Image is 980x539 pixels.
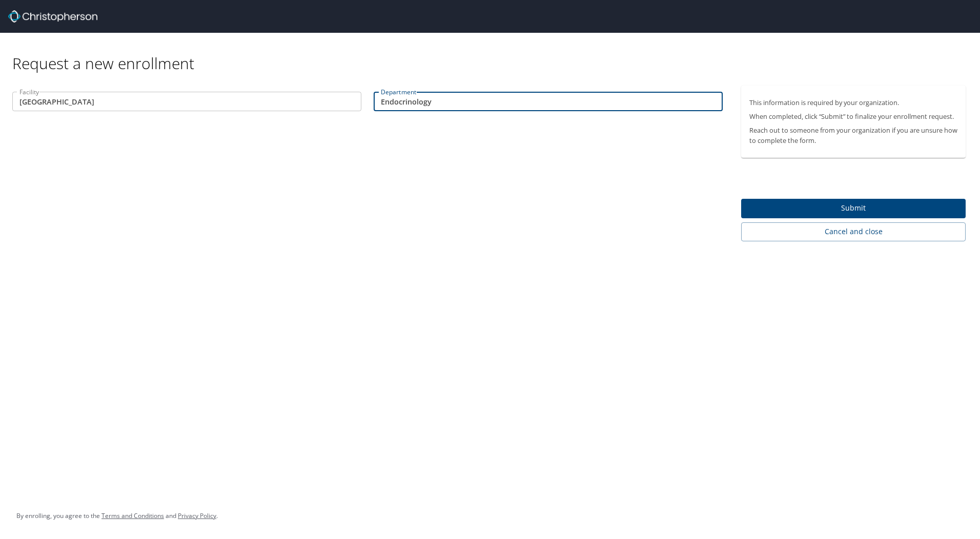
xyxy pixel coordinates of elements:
input: EX: [374,92,723,111]
img: cbt logo [8,10,97,23]
p: This information is required by your organization. [749,98,957,108]
div: By enrolling, you agree to the and . [16,503,218,529]
a: Terms and Conditions [101,511,164,520]
p: When completed, click “Submit” to finalize your enrollment request. [749,112,957,121]
input: EX: [12,92,361,111]
span: Submit [749,202,957,215]
div: Request a new enrollment [12,33,974,73]
button: Submit [741,199,966,219]
button: Cancel and close [741,222,966,241]
p: Reach out to someone from your organization if you are unsure how to complete the form. [749,126,957,145]
span: Cancel and close [749,225,957,238]
a: Privacy Policy [178,511,216,520]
